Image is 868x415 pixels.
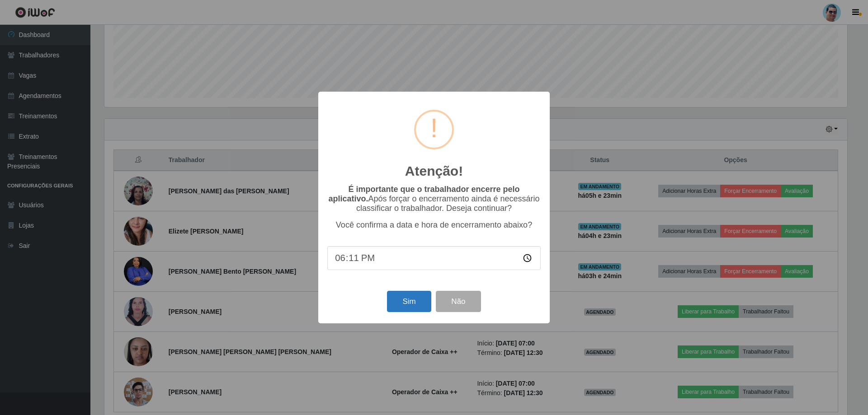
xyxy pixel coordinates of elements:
button: Sim [387,291,431,312]
button: Não [436,291,481,312]
p: Após forçar o encerramento ainda é necessário classificar o trabalhador. Deseja continuar? [327,185,541,213]
h2: Atenção! [405,163,463,179]
b: É importante que o trabalhador encerre pelo aplicativo. [328,185,519,203]
p: Você confirma a data e hora de encerramento abaixo? [327,220,541,230]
